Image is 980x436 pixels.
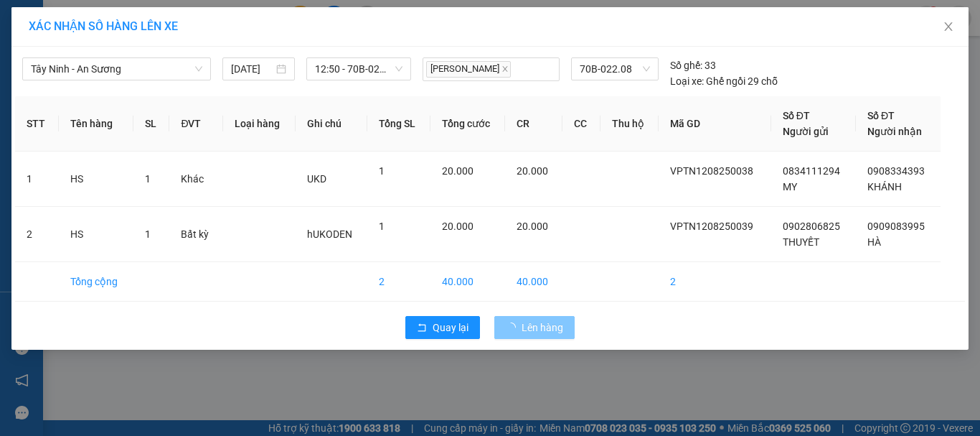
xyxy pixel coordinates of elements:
[307,173,326,185] span: UKD
[15,207,59,262] td: 2
[867,181,902,193] span: KHÁNH
[670,73,704,89] span: Loại xe:
[231,61,273,77] input: 12/08/2025
[29,19,178,33] span: XÁC NHẬN SỐ HÀNG LÊN XE
[562,96,600,152] th: CC
[928,7,969,47] button: Close
[783,181,797,193] span: MY
[15,96,59,152] th: STT
[943,21,954,32] span: close
[4,104,88,113] span: In ngày:
[600,96,659,152] th: Thu hộ
[442,221,473,232] span: 20.000
[783,236,819,248] span: THUYẾT
[31,58,202,80] span: Tây Ninh - An Sương
[505,262,562,302] td: 40.000
[405,316,480,339] button: rollbackQuay lại
[867,236,881,248] span: HÀ
[59,262,133,302] td: Tổng cộng
[494,316,575,339] button: Lên hàng
[113,23,193,41] span: Bến xe [GEOGRAPHIC_DATA]
[670,57,716,73] div: 33
[430,262,506,302] td: 40.000
[506,323,522,333] span: loading
[783,126,829,137] span: Người gửi
[72,91,151,102] span: VPTN1208250042
[430,96,506,152] th: Tổng cước
[867,221,925,232] span: 0909083995
[659,262,771,302] td: 2
[296,96,367,152] th: Ghi chú
[32,104,88,113] span: 12:40:43 [DATE]
[169,152,223,207] td: Khác
[223,96,295,152] th: Loại hàng
[783,221,840,232] span: 0902806825
[867,165,925,177] span: 0908334393
[659,96,771,152] th: Mã GD
[307,228,352,240] span: hUKODEN
[670,57,702,73] span: Số ghế:
[867,126,922,137] span: Người nhận
[517,221,548,232] span: 20.000
[15,152,59,207] td: 1
[39,78,176,89] span: -----------------------------------------
[379,221,385,232] span: 1
[783,165,840,177] span: 0834111294
[113,8,197,20] strong: ĐỒNG PHƯỚC
[670,221,753,232] span: VPTN1208250039
[59,152,133,207] td: HS
[379,165,385,177] span: 1
[670,165,753,177] span: VPTN1208250038
[517,165,548,177] span: 20.000
[145,173,151,185] span: 1
[367,96,430,152] th: Tổng SL
[145,228,151,240] span: 1
[522,320,563,335] span: Lên hàng
[442,165,473,177] span: 20.000
[59,96,133,152] th: Tên hàng
[417,323,427,334] span: rollback
[113,64,176,73] span: Hotline: 19001152
[4,93,150,101] span: [PERSON_NAME]:
[501,65,509,73] span: close
[670,73,778,89] div: Ghế ngồi 29 chỗ
[580,58,650,80] span: 70B-022.08
[133,96,170,152] th: SL
[169,207,223,262] td: Bất kỳ
[5,9,69,72] img: logo
[59,207,133,262] td: HS
[783,110,810,121] span: Số ĐT
[433,320,468,335] span: Quay lại
[315,58,403,80] span: 12:50 - 70B-022.08
[867,110,895,121] span: Số ĐT
[426,61,511,78] span: [PERSON_NAME]
[505,96,562,152] th: CR
[169,96,223,152] th: ĐVT
[113,43,197,61] span: 01 Võ Văn Truyện, KP.1, Phường 2
[367,262,430,302] td: 2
